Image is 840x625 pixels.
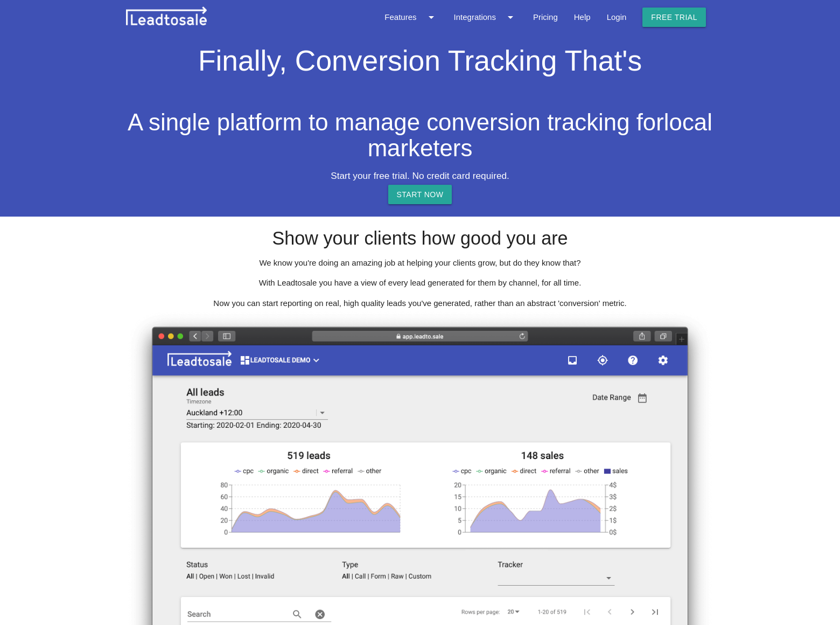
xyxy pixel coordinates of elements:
img: leadtosale.png [126,6,207,25]
h5: Start your free trial. No credit card required. [126,171,714,181]
h2: A single platform to manage conversion tracking for [126,109,714,161]
p: With Leadtosale you have a view of every lead generated for them by channel, for all time. [126,277,714,289]
a: START NOW [388,185,452,204]
p: We know you're doing an amazing job at helping your clients grow, but do they know that? [126,257,714,269]
h3: Show your clients how good you are [126,228,714,249]
a: Free trial [642,8,706,27]
span: local marketers [368,109,712,161]
h1: Finally, Conversion Tracking That's [126,34,714,82]
p: Now you can start reporting on real, high quality leads you've generated, rather than an abstract... [126,297,714,310]
span: Transparent [343,77,497,109]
